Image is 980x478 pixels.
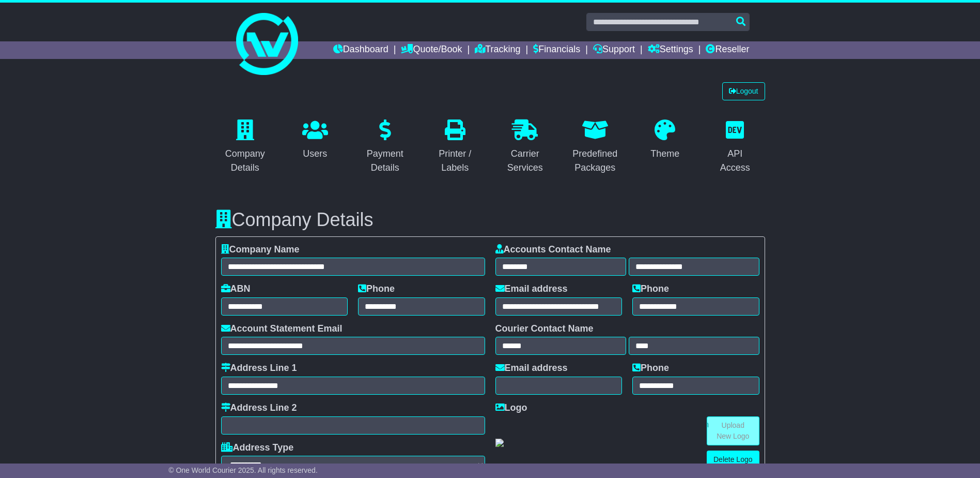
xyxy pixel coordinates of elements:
[707,451,759,469] a: Delete Logo
[495,363,568,374] label: Email address
[712,147,758,175] div: API Access
[632,363,669,374] label: Phone
[295,116,335,165] a: Users
[565,116,625,178] a: Predefined Packages
[495,439,504,447] img: GetCustomerLogo
[475,41,520,59] a: Tracking
[572,147,618,175] div: Predefined Packages
[533,41,580,59] a: Financials
[648,41,693,59] a: Settings
[495,402,527,414] label: Logo
[302,147,328,161] div: Users
[705,116,765,178] a: API Access
[722,82,765,100] a: Logout
[168,466,318,474] span: © One World Courier 2025. All rights reserved.
[432,147,478,175] div: Printer / Labels
[650,147,679,161] div: Theme
[333,41,388,59] a: Dashboard
[706,41,749,59] a: Reseller
[221,244,300,256] label: Company Name
[362,147,409,175] div: Payment Details
[495,323,594,335] label: Courier Contact Name
[358,283,395,295] label: Phone
[221,323,343,335] label: Account Statement Email
[215,210,765,230] h3: Company Details
[495,283,568,295] label: Email address
[221,402,297,414] label: Address Line 2
[495,116,555,178] a: Carrier Services
[644,116,686,165] a: Theme
[221,283,251,295] label: ABN
[221,442,294,454] label: Address Type
[221,363,297,374] label: Address Line 1
[222,147,269,175] div: Company Details
[502,147,549,175] div: Carrier Services
[707,416,759,445] a: Upload New Logo
[215,116,275,178] a: Company Details
[593,41,635,59] a: Support
[495,244,611,256] label: Accounts Contact Name
[355,116,415,178] a: Payment Details
[401,41,462,59] a: Quote/Book
[632,283,669,295] label: Phone
[425,116,485,178] a: Printer / Labels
